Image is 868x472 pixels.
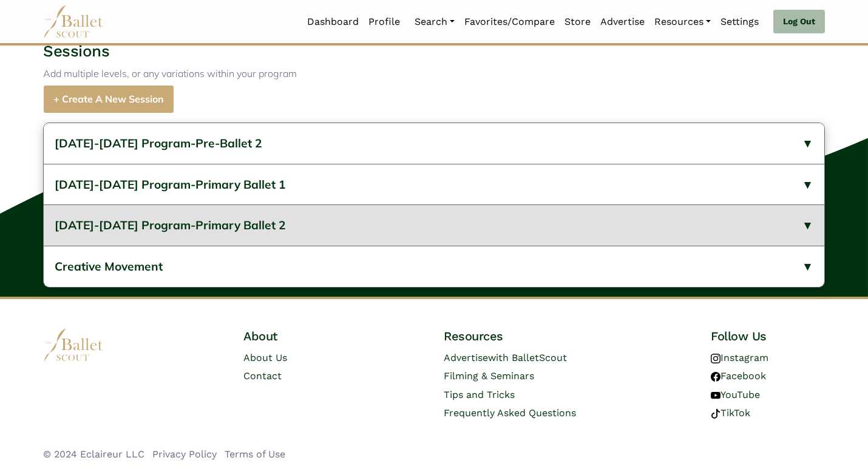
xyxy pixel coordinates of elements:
[44,246,824,287] button: Creative Movement
[243,352,287,363] a: About Us
[364,9,405,35] a: Profile
[711,354,721,363] img: instagram logo
[711,407,750,419] a: TikTok
[711,409,721,419] img: tiktok logo
[43,447,144,462] li: © 2024 Eclaireur LLC
[243,328,358,344] h4: About
[410,9,459,35] a: Search
[711,391,721,400] img: youtube logo
[43,85,174,113] a: + Create A New Session
[55,218,286,232] span: [DATE]-[DATE] Program-Primary Ballet 2
[773,10,825,34] a: Log Out
[44,164,824,205] button: [DATE]-[DATE] Program-Primary Ballet 1
[711,389,760,400] a: YouTube
[711,328,825,344] h4: Follow Us
[560,9,595,35] a: Store
[55,177,286,192] span: [DATE]-[DATE] Program-Primary Ballet 1
[595,9,649,35] a: Advertise
[152,448,217,460] a: Privacy Policy
[44,123,824,164] button: [DATE]-[DATE] Program-Pre-Ballet 2
[649,9,716,35] a: Resources
[711,372,721,382] img: facebook logo
[444,352,567,363] a: Advertisewith BalletScout
[444,370,534,382] a: Filming & Seminars
[243,370,282,382] a: Contact
[55,259,163,274] span: Creative Movement
[488,352,567,363] span: with BalletScout
[43,66,825,82] p: Add multiple levels, or any variations within your program
[716,9,764,35] a: Settings
[444,389,515,400] a: Tips and Tricks
[711,370,766,382] a: Facebook
[444,407,576,419] a: Frequently Asked Questions
[43,328,104,362] img: logo
[711,352,768,363] a: Instagram
[302,9,364,35] a: Dashboard
[459,9,560,35] a: Favorites/Compare
[43,41,825,62] h3: Sessions
[225,448,285,460] a: Terms of Use
[44,204,824,246] button: [DATE]-[DATE] Program-Primary Ballet 2
[55,136,262,150] span: [DATE]-[DATE] Program-Pre-Ballet 2
[444,328,625,344] h4: Resources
